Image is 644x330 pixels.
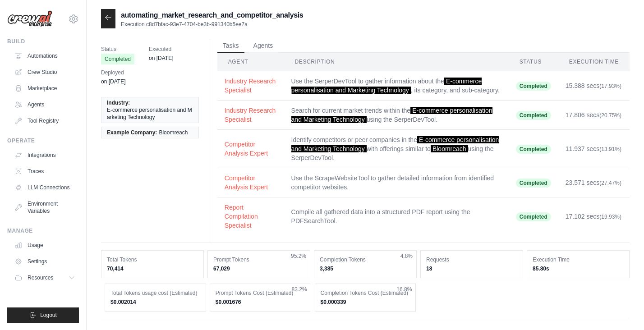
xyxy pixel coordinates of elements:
[516,111,551,120] span: Completed
[516,212,551,221] span: Completed
[159,129,188,136] span: Bloomreach
[225,140,277,158] button: Competitor Analysis Expert
[558,53,630,71] th: Execution Time
[400,252,413,260] span: 4.8%
[599,180,621,186] span: (27.47%)
[284,53,509,71] th: Description
[110,289,200,297] dt: Total Tokens usage cost (Estimated)
[101,54,134,64] span: Completed
[11,97,79,112] a: Agents
[216,289,305,297] dt: Prompt Tokens Cost (Estimated)
[11,197,79,218] a: Environment Variables
[121,10,303,21] h2: automating_market_research_and_competitor_analysis
[426,256,517,263] dt: Requests
[599,214,621,220] span: (19.93%)
[213,265,304,272] dd: 67,029
[11,254,79,269] a: Settings
[396,286,412,293] span: 16.8%
[533,265,624,272] dd: 85.80s
[284,168,509,197] td: Use the ScrapeWebsiteTool to gather detailed information from identified competitor websites.
[320,265,411,272] dd: 3,385
[11,164,79,179] a: Traces
[11,81,79,96] a: Marketplace
[11,270,79,285] button: Resources
[11,49,79,63] a: Automations
[101,78,125,85] time: July 16, 2025 at 16:25 IST
[516,82,551,91] span: Completed
[284,71,509,101] td: Use the SerperDevTool to gather information about the , its category, and sub-category.
[11,238,79,252] a: Usage
[40,312,57,319] span: Logout
[599,146,621,152] span: (13.91%)
[101,45,134,54] span: Status
[225,106,277,124] button: Industry Research Specialist
[107,265,198,272] dd: 70,414
[426,265,517,272] dd: 18
[149,55,173,61] time: July 16, 2025 at 16:43 IST
[291,252,306,260] span: 95.2%
[558,130,630,168] td: 11.937 secs
[217,53,284,71] th: Agent
[284,130,509,168] td: Identify competitors or peer companies in the with offerings similar to using the SerperDevTool.
[558,71,630,101] td: 15.388 secs
[149,45,173,54] span: Executed
[107,129,157,136] span: Example Company:
[7,227,79,234] div: Manage
[216,298,305,306] dd: $0.001676
[431,145,468,152] span: Bloomreach
[599,83,621,89] span: (17.93%)
[107,99,130,106] span: Industry:
[11,180,79,195] a: LLM Connections
[558,101,630,130] td: 17.806 secs
[516,145,551,154] span: Completed
[516,179,551,188] span: Completed
[11,65,79,79] a: Crew Studio
[292,286,307,293] span: 83.2%
[533,256,624,263] dt: Execution Time
[248,39,279,53] button: Agents
[110,298,200,306] dd: $0.002014
[7,38,79,45] div: Build
[121,21,303,28] p: Execution c8d7bfac-93e7-4704-be3b-991340b5ee7a
[107,256,198,263] dt: Total Tokens
[11,148,79,162] a: Integrations
[217,39,244,53] button: Tasks
[225,77,277,95] button: Industry Research Specialist
[7,137,79,144] div: Operate
[599,112,621,119] span: (20.75%)
[321,289,410,297] dt: Completion Tokens Cost (Estimated)
[28,274,53,281] span: Resources
[509,53,558,71] th: Status
[284,197,509,236] td: Compile all gathered data into a structured PDF report using the PDFSearchTool.
[7,10,52,27] img: Logo
[225,203,277,230] button: Report Compilation Specialist
[101,68,125,77] span: Deployed
[320,256,411,263] dt: Completion Tokens
[284,101,509,130] td: Search for current market trends within the using the SerperDevTool.
[7,307,79,323] button: Logout
[225,174,277,192] button: Competitor Analysis Expert
[213,256,304,263] dt: Prompt Tokens
[558,197,630,236] td: 17.102 secs
[11,114,79,128] a: Tool Registry
[107,106,193,121] span: E-commerce personalisation and Marketing Technology
[321,298,410,306] dd: $0.000339
[558,168,630,197] td: 23.571 secs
